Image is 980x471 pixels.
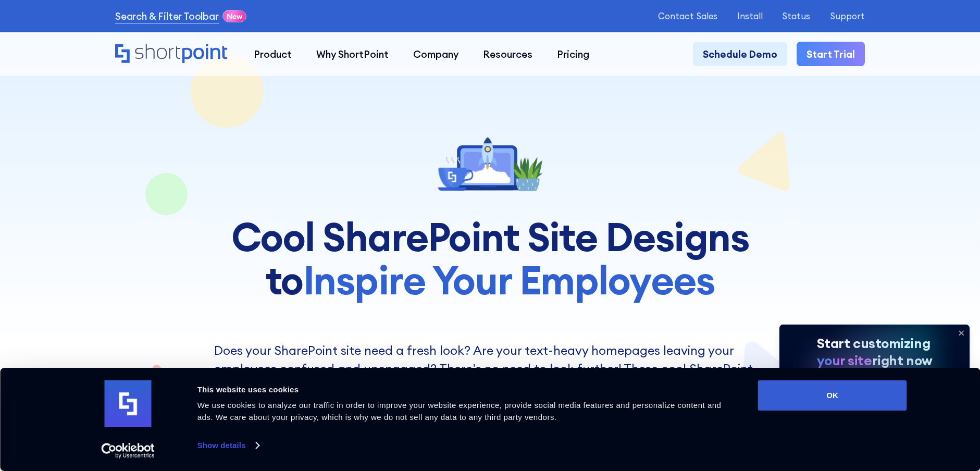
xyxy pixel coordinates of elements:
[214,341,765,396] p: Does your SharePoint site need a fresh look? Are your text-heavy homepages leaving your employees...
[737,11,763,21] a: Install
[544,42,601,66] a: Pricing
[214,216,765,302] h1: Cool SharePoint Site Designs to
[115,44,229,65] a: Home
[693,42,787,66] a: Schedule Demo
[413,47,458,61] div: Company
[115,9,219,23] a: Search & Filter Toolbar
[557,47,589,61] div: Pricing
[197,383,735,396] div: This website uses cookies
[82,443,173,458] a: Usercentrics Cookiebot - opens in a new window
[782,11,810,21] a: Status
[797,42,865,66] a: Start Trial
[197,401,722,422] span: We use cookies to analyze our traffic in order to improve your website experience, provide social...
[304,42,401,66] a: Why ShortPoint
[658,11,717,21] a: Contact Sales
[758,380,907,411] button: OK
[830,11,865,21] a: Support
[401,42,470,66] a: Company
[105,380,152,427] img: logo
[470,42,544,66] a: Resources
[254,47,292,61] div: Product
[483,47,532,61] div: Resources
[197,438,259,453] a: Show details
[316,47,389,61] div: Why ShortPoint
[303,255,715,305] span: Inspire Your Employees
[241,42,304,66] a: Product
